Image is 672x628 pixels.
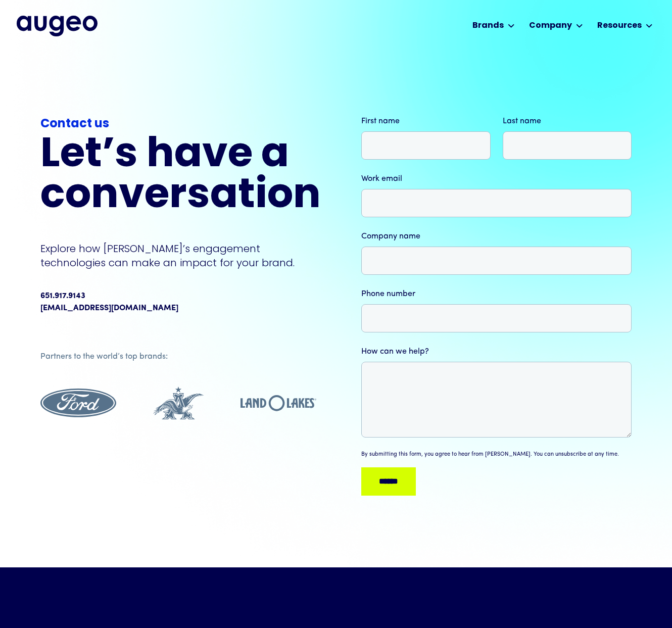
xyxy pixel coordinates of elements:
[361,346,632,358] label: How can we help?
[40,351,316,363] div: Partners to the world’s top brands:
[529,20,572,32] div: Company
[472,20,504,32] div: Brands
[361,115,632,503] form: Augeo | Demo Request | Contact Us
[597,20,642,32] div: Resources
[40,135,321,217] h2: Let’s have a conversation
[40,302,178,314] a: [EMAIL_ADDRESS][DOMAIN_NAME]
[40,115,321,133] div: Contact us
[361,230,632,243] label: Company name
[17,16,98,36] a: home
[361,288,632,300] label: Phone number
[17,16,98,36] img: Augeo's full logo in midnight blue.
[361,173,632,185] label: Work email
[361,115,491,127] label: First name
[361,451,619,459] div: By submitting this form, you agree to hear from [PERSON_NAME]. You can unsubscribe at any time.
[40,241,321,270] p: Explore how [PERSON_NAME]’s engagement technologies can make an impact for your brand.
[40,290,85,302] div: 651.917.9143
[503,115,632,127] label: Last name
